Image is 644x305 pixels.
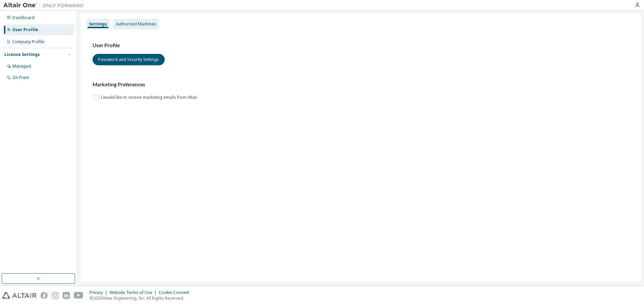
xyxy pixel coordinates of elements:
div: Cookie Consent [159,290,193,295]
img: instagram.svg [52,292,59,299]
img: altair_logo.svg [2,292,37,299]
img: youtube.svg [74,292,84,299]
p: © 2025 Altair Engineering, Inc. All Rights Reserved. [90,295,193,301]
img: Altair One [3,2,87,9]
div: Authorized Machines [116,21,156,27]
div: User Profile [12,27,38,32]
img: linkedin.svg [63,292,70,299]
div: Company Profile [12,39,44,45]
label: I would like to receive marketing emails from Altair [101,93,199,101]
div: Privacy [90,290,109,295]
img: facebook.svg [41,292,48,299]
div: License Settings [4,52,40,57]
h3: User Profile [93,42,629,49]
div: On Prem [12,75,29,80]
div: Website Terms of Use [109,290,159,295]
h3: Marketing Preferences [93,81,629,88]
div: Managed [12,64,31,69]
div: Settings [89,21,107,27]
div: Dashboard [12,15,35,20]
button: Password and Security Settings [93,54,165,65]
